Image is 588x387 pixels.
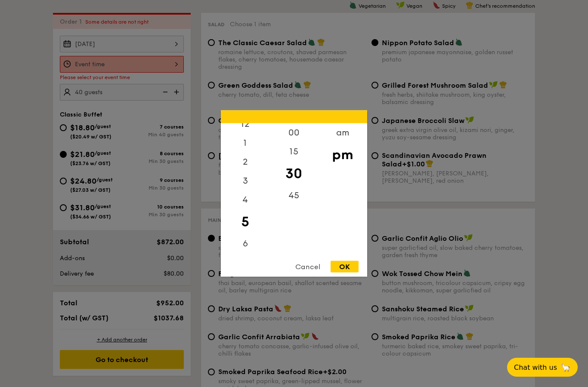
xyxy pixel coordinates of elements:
div: am [318,123,367,142]
div: 15 [269,142,318,161]
div: 7 [221,253,269,272]
div: 6 [221,234,269,253]
div: Cancel [287,261,329,273]
div: 5 [221,209,269,234]
div: 3 [221,172,269,190]
div: 00 [269,123,318,142]
button: Chat with us🦙 [507,358,578,377]
div: 4 [221,190,269,209]
div: pm [318,142,367,167]
div: 12 [221,115,269,134]
span: 🦙 [560,362,571,372]
div: 45 [269,186,318,205]
div: 2 [221,153,269,172]
span: Chat with us [514,363,557,372]
div: 30 [269,161,318,186]
div: OK [331,261,359,273]
div: 1 [221,134,269,153]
